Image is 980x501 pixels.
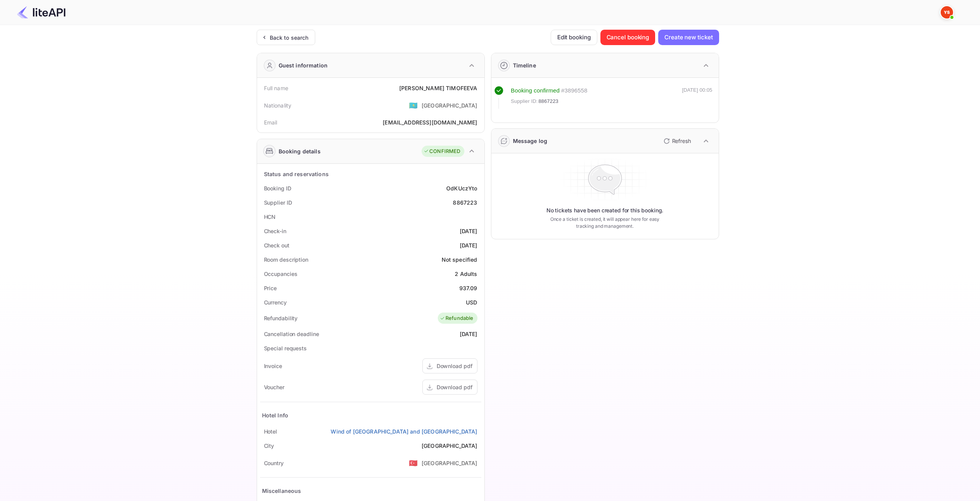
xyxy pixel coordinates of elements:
[409,98,418,112] span: United States
[264,101,292,109] div: Nationality
[538,98,558,105] span: 8867223
[264,170,329,178] div: Status and reservations
[453,198,477,207] div: 8867223
[460,227,477,235] div: [DATE]
[422,101,477,109] div: [GEOGRAPHIC_DATA]
[422,442,477,450] div: [GEOGRAPHIC_DATA]
[682,86,713,109] div: [DATE] 00:05
[264,213,276,221] div: HCN
[264,118,277,126] div: Email
[409,456,418,470] span: United States
[264,227,286,235] div: Check-in
[442,256,477,264] div: Not specified
[264,84,288,92] div: Full name
[422,459,477,467] div: [GEOGRAPHIC_DATA]
[437,383,472,391] div: Download pdf
[544,216,666,230] p: Once a ticket is created, it will appear here for easy tracking and management.
[511,86,560,95] div: Booking confirmed
[262,411,289,419] div: Hotel Info
[466,298,477,306] div: USD
[264,344,307,352] div: Special requests
[264,330,319,338] div: Cancellation deadline
[264,256,308,264] div: Room description
[511,98,538,105] span: Supplier ID:
[941,6,953,18] img: Yandex Support
[279,147,321,155] div: Booking details
[440,314,474,322] div: Refundable
[658,30,719,45] button: Create new ticket
[262,487,301,495] div: Miscellaneous
[455,270,477,278] div: 2 Adults
[264,383,284,391] div: Voucher
[600,30,656,45] button: Cancel booking
[264,362,282,370] div: Invoice
[270,34,309,42] div: Back to search
[446,184,477,192] div: OdKUczYto
[460,330,477,338] div: [DATE]
[513,61,536,69] div: Timeline
[17,6,66,18] img: LiteAPI Logo
[659,135,694,147] button: Refresh
[460,241,477,249] div: [DATE]
[546,207,664,214] p: No tickets have been created for this booking.
[264,427,277,435] div: Hotel
[279,61,328,69] div: Guest information
[383,118,477,126] div: [EMAIL_ADDRESS][DOMAIN_NAME]
[513,137,548,145] div: Message log
[264,184,291,192] div: Booking ID
[424,148,460,155] div: CONFIRMED
[331,427,477,435] a: Wind of [GEOGRAPHIC_DATA] and [GEOGRAPHIC_DATA]
[264,241,289,249] div: Check out
[399,84,477,92] div: [PERSON_NAME] TIMOFEEVA
[672,137,691,145] p: Refresh
[264,442,274,450] div: City
[459,284,477,292] div: 937.09
[561,86,587,95] div: # 3896558
[264,298,287,306] div: Currency
[551,30,597,45] button: Edit booking
[264,284,277,292] div: Price
[264,314,298,322] div: Refundability
[264,198,292,207] div: Supplier ID
[264,270,298,278] div: Occupancies
[264,459,284,467] div: Country
[437,362,472,370] div: Download pdf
